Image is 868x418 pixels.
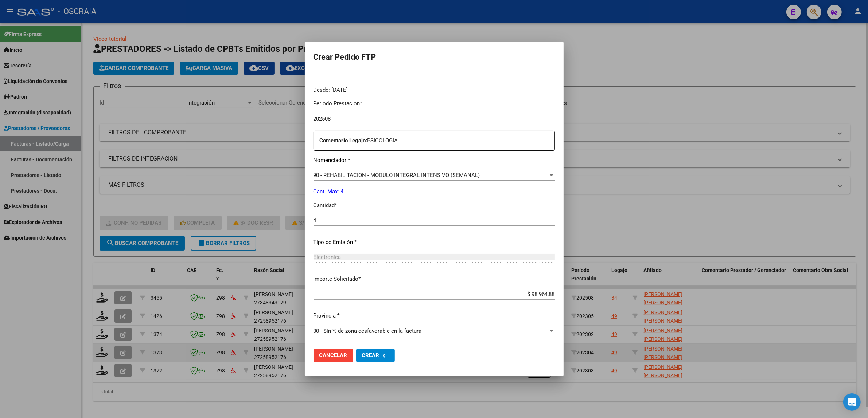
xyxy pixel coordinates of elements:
[314,86,555,94] div: Desde: [DATE]
[320,137,367,144] strong: Comentario Legajo:
[314,50,555,64] h2: Crear Pedido FTP
[314,188,555,196] p: Cant. Max: 4
[314,312,555,320] p: Provincia *
[314,328,422,334] span: 00 - Sin % de zona desfavorable en la factura
[314,238,555,247] p: Tipo de Emisión *
[314,349,353,362] button: Cancelar
[356,349,395,362] button: Crear
[320,137,554,145] p: PSICOLOGIA
[314,201,555,210] p: Cantidad
[314,156,555,165] p: Nomenclador *
[319,352,347,359] span: Cancelar
[314,99,555,108] p: Periodo Prestacion
[314,275,555,283] p: Importe Solicitado
[314,172,480,178] span: 90 - REHABILITACION - MODULO INTEGRAL INTENSIVO (SEMANAL)
[314,254,341,260] span: Electronica
[362,352,379,359] span: Crear
[843,393,861,411] div: Open Intercom Messenger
